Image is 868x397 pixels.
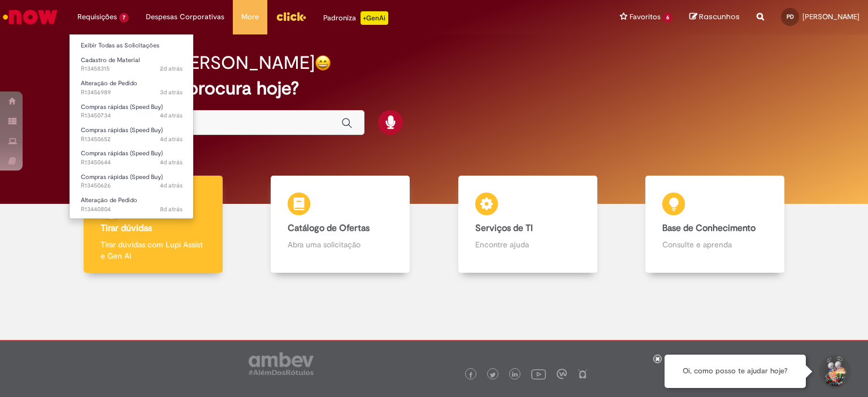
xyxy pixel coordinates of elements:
[247,176,435,273] a: Catálogo de Ofertas Abra uma solicitação
[101,239,206,261] p: Tirar dúvidas com Lupi Assist e Gen Ai
[59,176,247,273] a: Tirar dúvidas Tirar dúvidas com Lupi Assist e Gen Ai
[662,223,756,234] b: Base de Conhecimento
[160,205,183,213] span: 8d atrás
[81,111,183,120] span: R13450734
[160,181,183,190] time: 27/08/2025 07:39:52
[622,176,809,273] a: Base de Conhecimento Consulte e aprenda
[81,181,183,190] span: R13450626
[160,111,183,120] span: 4d atrás
[81,79,137,88] span: Alteração de Pedido
[288,239,393,250] p: Abra uma solicitação
[81,173,163,181] span: Compras rápidas (Speed Buy)
[81,126,163,134] span: Compras rápidas (Speed Buy)
[160,88,183,97] time: 28/08/2025 11:07:47
[490,372,496,378] img: logo_footer_twitter.png
[81,196,137,204] span: Alteração de Pedido
[665,355,806,388] div: Oi, como posso te ajudar hoje?
[160,158,183,167] time: 27/08/2025 07:52:26
[557,369,567,379] img: logo_footer_workplace.png
[160,111,183,120] time: 27/08/2025 08:29:49
[578,369,588,379] img: logo_footer_naosei.png
[160,64,183,73] time: 28/08/2025 14:38:44
[69,34,194,219] ul: Requisições
[323,11,388,25] div: Padroniza
[662,239,767,250] p: Consulte e aprenda
[249,352,314,375] img: logo_footer_ambev_rotulo_gray.png
[86,53,315,73] h2: Boa tarde, [PERSON_NAME]
[160,135,183,143] span: 4d atrás
[81,158,183,167] span: R13450644
[119,13,129,23] span: 7
[512,372,518,378] img: logo_footer_linkedin.png
[630,11,661,23] span: Favoritos
[81,88,183,97] span: R13456989
[81,205,183,214] span: R13440804
[70,54,194,75] a: Aberto R13458315 : Cadastro de Material
[70,194,194,215] a: Aberto R13440804 : Alteração de Pedido
[81,135,183,144] span: R13450652
[70,101,194,122] a: Aberto R13450734 : Compras rápidas (Speed Buy)
[434,176,622,273] a: Serviços de TI Encontre ajuda
[77,11,117,23] span: Requisições
[531,367,546,381] img: logo_footer_youtube.png
[81,56,140,64] span: Cadastro de Material
[160,64,183,73] span: 2d atrás
[699,11,740,22] span: Rascunhos
[160,135,183,143] time: 27/08/2025 08:00:02
[81,103,163,111] span: Compras rápidas (Speed Buy)
[86,78,783,98] h2: O que você procura hoje?
[241,11,259,23] span: More
[146,11,224,23] span: Despesas Corporativas
[689,12,740,23] a: Rascunhos
[663,13,672,23] span: 6
[475,223,533,234] b: Serviços de TI
[468,372,474,378] img: logo_footer_facebook.png
[787,13,794,20] span: PD
[475,239,580,250] p: Encontre ajuda
[160,181,183,190] span: 4d atrás
[101,223,152,234] b: Tirar dúvidas
[802,12,860,21] span: [PERSON_NAME]
[81,64,183,73] span: R13458315
[315,55,331,71] img: happy-face.png
[160,158,183,167] span: 4d atrás
[361,11,388,25] p: +GenAi
[70,124,194,145] a: Aberto R13450652 : Compras rápidas (Speed Buy)
[288,223,370,234] b: Catálogo de Ofertas
[160,88,183,97] span: 3d atrás
[276,8,306,25] img: click_logo_yellow_360x200.png
[70,147,194,168] a: Aberto R13450644 : Compras rápidas (Speed Buy)
[70,171,194,192] a: Aberto R13450626 : Compras rápidas (Speed Buy)
[70,77,194,98] a: Aberto R13456989 : Alteração de Pedido
[160,205,183,213] time: 22/08/2025 16:26:01
[1,6,59,28] img: ServiceNow
[817,355,851,389] button: Iniciar Conversa de Suporte
[81,149,163,158] span: Compras rápidas (Speed Buy)
[70,40,194,52] a: Exibir Todas as Solicitações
